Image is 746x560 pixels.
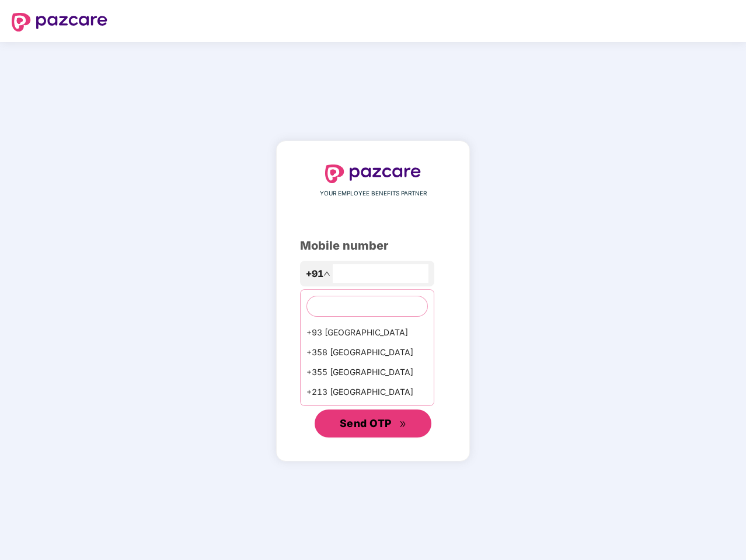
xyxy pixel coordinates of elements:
button: Send OTPdouble-right [315,409,431,437]
span: Send OTP [340,417,392,429]
div: +1684 AmericanSamoa [301,402,434,422]
div: +93 [GEOGRAPHIC_DATA] [301,323,434,342]
div: +213 [GEOGRAPHIC_DATA] [301,382,434,402]
div: +355 [GEOGRAPHIC_DATA] [301,362,434,382]
span: YOUR EMPLOYEE BENEFITS PARTNER [320,189,427,198]
span: up [323,270,330,277]
div: +358 [GEOGRAPHIC_DATA] [301,342,434,362]
span: double-right [399,421,407,428]
img: logo [12,13,107,32]
div: Mobile number [300,237,446,255]
span: +91 [306,267,323,281]
img: logo [325,164,421,183]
